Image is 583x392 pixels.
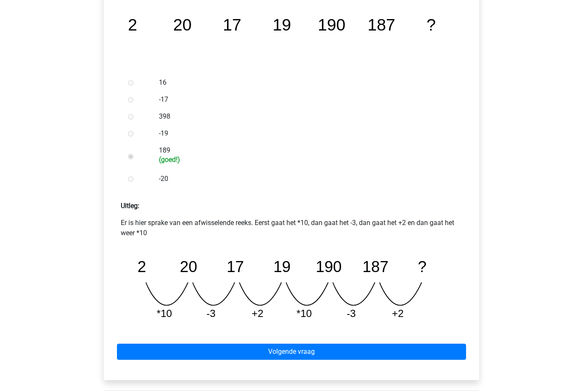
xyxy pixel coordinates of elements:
[318,16,345,34] tspan: 190
[159,156,452,164] h6: (goed!)
[227,258,244,275] tspan: 17
[427,16,436,34] tspan: ?
[272,16,291,34] tspan: 19
[223,16,242,34] tspan: 17
[367,16,395,34] tspan: 187
[159,145,452,164] label: 189
[316,258,342,275] tspan: 190
[121,218,462,238] p: Er is hier sprake van een afwisselende reeks. Eerst gaat het *10, dan gaat het -3, dan gaat het +...
[173,16,192,34] tspan: 20
[159,95,452,105] label: -17
[117,344,466,360] a: Volgende vraag
[128,16,137,34] tspan: 2
[159,174,452,184] label: -20
[159,111,452,122] label: 398
[363,258,389,275] tspan: 187
[159,78,452,88] label: 16
[419,258,428,275] tspan: ?
[159,128,452,139] label: -19
[347,308,356,319] tspan: -3
[207,308,216,319] tspan: -3
[138,258,147,275] tspan: 2
[274,258,291,275] tspan: 19
[393,308,405,319] tspan: +2
[180,258,197,275] tspan: 20
[121,202,139,210] strong: Uitleg:
[252,308,264,319] tspan: +2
